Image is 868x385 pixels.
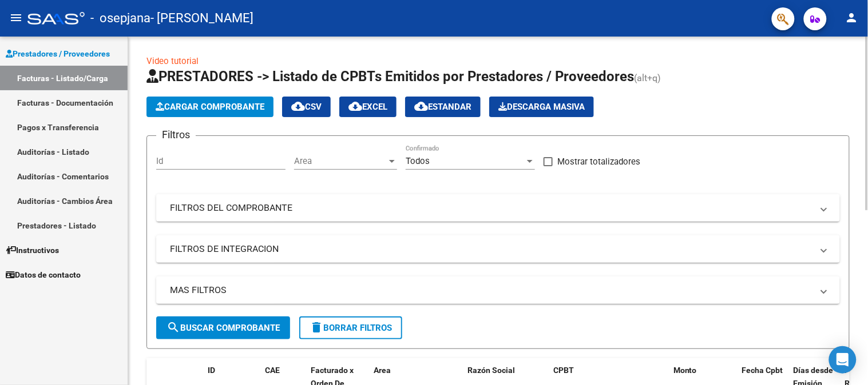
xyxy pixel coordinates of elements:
button: Cargar Comprobante [146,97,274,117]
span: Descarga Masiva [498,102,585,112]
button: EXCEL [339,97,397,117]
span: Cargar Comprobante [156,102,264,112]
button: Buscar Comprobante [156,316,290,339]
mat-expansion-panel-header: FILTROS DE INTEGRACION [156,235,840,263]
h3: Filtros [156,127,196,143]
span: CAE [265,366,280,375]
mat-icon: cloud_download [348,99,362,113]
app-download-masive: Descarga masiva de comprobantes (adjuntos) [489,97,594,117]
span: Mostrar totalizadores [557,155,640,169]
mat-expansion-panel-header: MAS FILTROS [156,276,840,304]
mat-icon: search [167,320,180,334]
mat-panel-title: FILTROS DE INTEGRACION [170,243,812,255]
button: Estandar [405,97,481,117]
span: - osepjana [90,6,150,31]
mat-icon: cloud_download [291,99,305,113]
span: PRESTADORES -> Listado de CPBTs Emitidos por Prestadores / Proveedores [146,69,634,85]
mat-panel-title: FILTROS DEL COMPROBANTE [170,202,812,214]
mat-expansion-panel-header: FILTROS DEL COMPROBANTE [156,194,840,222]
span: CPBT [553,366,574,375]
span: CSV [291,102,322,112]
span: Estandar [414,102,471,112]
mat-icon: menu [9,11,23,25]
span: Instructivos [6,244,59,256]
span: Monto [673,366,697,375]
div: Open Intercom Messenger [829,346,857,374]
span: Fecha Cpbt [742,366,783,375]
span: Area [294,156,387,166]
mat-icon: delete [310,320,323,334]
span: (alt+q) [634,73,661,83]
span: Buscar Comprobante [167,323,280,333]
mat-icon: cloud_download [414,99,428,113]
span: Borrar Filtros [310,323,392,333]
a: Video tutorial [146,56,199,66]
span: EXCEL [348,102,387,112]
span: Todos [406,156,430,166]
span: - [PERSON_NAME] [150,6,253,31]
mat-panel-title: MAS FILTROS [170,284,812,296]
button: Borrar Filtros [299,316,402,339]
mat-icon: person [845,11,859,25]
span: Prestadores / Proveedores [6,47,110,60]
span: ID [208,366,215,375]
button: Descarga Masiva [489,97,594,117]
span: Datos de contacto [6,268,81,281]
button: CSV [282,97,331,117]
span: Razón Social [467,366,515,375]
span: Area [374,366,391,375]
